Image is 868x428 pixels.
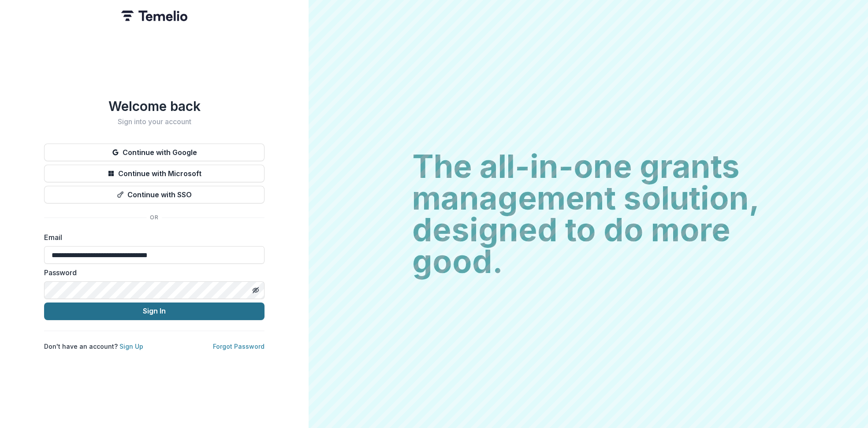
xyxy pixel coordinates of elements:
label: Password [44,267,259,278]
img: Temelio [121,11,187,21]
button: Toggle password visibility [249,283,263,297]
button: Continue with Microsoft [44,165,264,182]
a: Forgot Password [213,343,264,350]
h2: Sign into your account [44,118,264,126]
button: Continue with SSO [44,186,264,203]
p: Don't have an account? [44,342,143,351]
h1: Welcome back [44,98,264,114]
button: Continue with Google [44,144,264,161]
a: Sign Up [119,343,143,350]
button: Sign In [44,303,264,320]
label: Email [44,232,259,243]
